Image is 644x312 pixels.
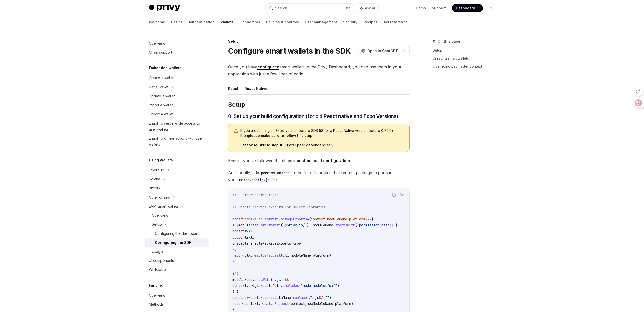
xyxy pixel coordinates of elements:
a: Dashboard [452,4,483,12]
a: Chain support [145,48,209,57]
a: Basics [171,16,183,28]
span: // Enable package exports for select libraries [232,205,325,209]
div: Get a wallet [149,84,168,90]
span: platform [349,217,365,221]
span: , [323,295,325,300]
span: ( [281,253,283,258]
span: context [238,235,253,240]
button: Ask AI [399,191,405,198]
span: ( [236,271,238,276]
span: Dashboard [456,6,475,11]
a: Configuring the dashboard [145,229,209,238]
a: Wallets [221,16,234,28]
h1: Configure smart wallets in the SDK [228,46,351,55]
span: { [251,229,253,233]
span: = [249,229,251,233]
div: Import a wallet [149,102,173,108]
span: / [309,295,311,300]
h5: Funding [149,282,163,288]
span: , [253,235,255,240]
span: ( [355,223,357,227]
span: $ [319,295,321,300]
span: ( [299,283,301,288]
span: , [305,301,307,306]
span: 'permissionless' [357,223,389,227]
code: metro.config.js [237,177,271,183]
svg: Warning [233,129,238,134]
div: EVM smart wallets [149,203,179,209]
div: Usage [152,249,163,255]
a: Whitelabel [145,265,209,274]
span: const [232,217,243,221]
span: ctx [243,229,249,233]
span: startsWith [261,223,281,227]
span: => [367,217,371,221]
div: UI components [149,258,174,264]
a: Overview [145,39,209,48]
span: moduleName [271,295,291,300]
a: UI components [145,256,209,265]
div: Overview [149,292,165,298]
span: ( [281,223,283,227]
span: If you are running an Expo version before SDK 53 (or a React Native version before 0.79.0) then [240,128,404,138]
span: resolveRequest [253,253,281,258]
span: { [371,217,373,221]
a: Security [343,16,357,28]
a: API reference [384,16,408,28]
div: Overview [152,212,168,218]
span: Ensure you’ve followed the steps in . [228,157,410,164]
a: custom build configuration [297,158,350,163]
span: , [311,253,313,258]
a: Usage [145,247,209,256]
span: context [232,283,247,288]
span: 0. Set up your build configuration (for old React native and Expo Versions) [228,113,398,120]
div: Chain support [149,49,172,55]
span: }; [232,247,236,252]
span: if [232,271,236,276]
img: light logo [149,5,180,12]
span: const [232,229,243,233]
a: Demo [416,6,426,11]
span: \. [311,295,315,300]
button: Toggle dark mode [487,4,495,12]
span: moduleName [327,217,347,221]
code: permissionless [259,170,291,176]
span: newModuleName [243,295,269,300]
a: Overview [145,211,209,220]
span: Ask AI [365,6,375,11]
span: ); [329,295,333,300]
div: Create a wallet [149,75,174,81]
span: , [289,253,291,258]
h5: Using wallets [149,157,173,163]
a: Connectors [240,16,260,28]
span: ... [232,235,238,240]
span: ) [337,283,339,288]
a: configured [257,64,279,70]
span: , [333,301,335,306]
span: , [301,241,303,246]
div: Bitcoin [149,185,160,191]
span: ) { [232,289,238,294]
span: Setup [228,101,245,109]
span: . [253,277,255,282]
span: = [307,217,309,221]
span: "" [325,295,329,300]
span: ... [232,211,238,215]
span: moduleName [232,277,253,282]
span: ); [329,253,333,258]
span: On this page [438,38,460,44]
span: } [232,307,234,312]
span: . [291,295,293,300]
span: ) [283,277,285,282]
div: Overview [149,40,165,46]
span: / [321,295,323,300]
span: )) { [389,223,397,227]
a: Recipes [364,16,378,28]
span: return [232,253,245,258]
span: resolveRequest [261,301,289,306]
div: Solana [149,176,160,182]
span: replace [293,295,307,300]
button: Copy the contents from the code block [391,191,397,198]
span: context [311,217,325,221]
button: Open in ChatGPT [358,47,401,55]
